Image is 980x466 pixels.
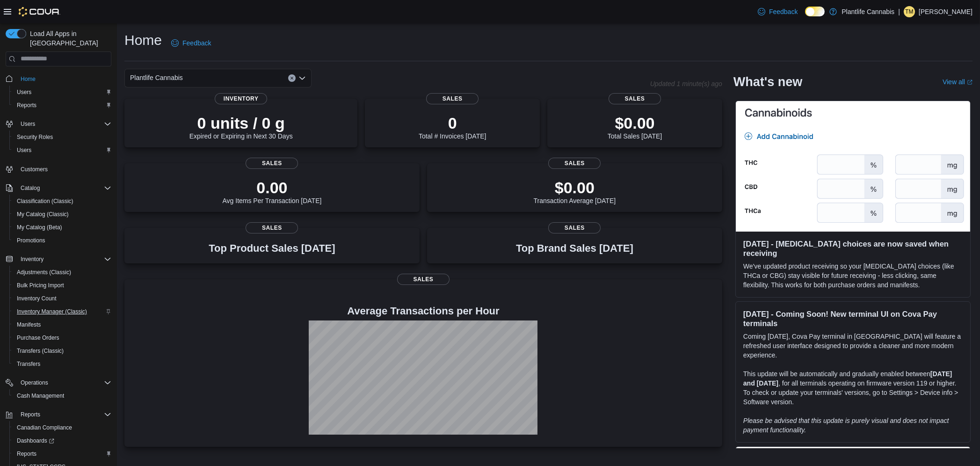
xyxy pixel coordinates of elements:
span: Inventory Manager (Classic) [17,308,87,315]
span: Inventory Manager (Classic) [13,306,111,317]
span: Customers [17,163,111,175]
span: Transfers (Classic) [13,345,111,357]
em: Please be advised that this update is purely visual and does not impact payment functionality. [743,417,949,434]
a: Transfers [13,358,44,370]
h3: Top Brand Sales [DATE] [516,243,633,254]
a: Transfers (Classic) [13,345,67,357]
a: Users [13,87,35,98]
p: 0 units / 0 g [189,114,293,132]
button: Canadian Compliance [9,421,115,434]
a: Bulk Pricing Import [13,280,68,291]
span: Home [17,73,111,85]
button: Reports [17,409,44,420]
a: Reports [13,100,40,111]
span: Classification (Classic) [17,197,73,205]
button: Inventory [17,254,47,265]
a: Users [13,145,35,156]
a: Canadian Compliance [13,422,76,433]
span: Plantlife Cannabis [130,72,183,83]
h3: [DATE] - Coming Soon! New terminal UI on Cova Pay terminals [743,309,963,328]
a: Cash Management [13,390,68,401]
a: My Catalog (Classic) [13,209,73,220]
span: Users [13,87,111,98]
button: Reports [2,408,115,421]
button: Users [17,118,39,130]
span: Reports [17,102,36,109]
p: 0.00 [223,178,322,197]
div: Avg Items Per Transaction [DATE] [223,178,322,204]
h1: Home [124,31,162,50]
div: Expired or Expiring in Next 30 Days [189,114,293,140]
button: Clear input [288,74,296,82]
span: Bulk Pricing Import [17,282,64,289]
button: Catalog [2,182,115,195]
span: Reports [13,448,111,459]
span: Load All Apps in [GEOGRAPHIC_DATA] [26,29,111,48]
a: Dashboards [13,435,58,446]
p: 0 [419,114,486,132]
span: Users [17,146,31,154]
span: Users [17,88,31,96]
button: Home [2,72,115,86]
a: Inventory Count [13,293,60,304]
span: Inventory [17,254,111,265]
span: Reports [17,409,111,420]
button: My Catalog (Classic) [9,208,115,221]
button: Customers [2,162,115,176]
a: Promotions [13,235,49,246]
span: Home [21,75,36,83]
button: My Catalog (Beta) [9,221,115,234]
button: Users [9,86,115,99]
a: Dashboards [9,434,115,447]
div: Thomas McCreath [904,6,915,17]
p: This update will be automatically and gradually enabled between , for all terminals operating on ... [743,369,963,407]
a: Security Roles [13,131,57,143]
button: Reports [9,447,115,460]
span: Security Roles [17,133,53,141]
span: My Catalog (Classic) [17,211,69,218]
button: Users [9,144,115,157]
span: Purchase Orders [17,334,59,342]
span: Sales [548,158,601,169]
span: Inventory Count [17,295,57,302]
a: Classification (Classic) [13,196,77,207]
p: [PERSON_NAME] [919,6,973,17]
span: My Catalog (Beta) [13,222,111,233]
img: Cova [19,7,60,16]
button: Reports [9,99,115,112]
span: Sales [426,93,479,104]
span: Operations [21,379,48,386]
p: Coming [DATE], Cova Pay terminal in [GEOGRAPHIC_DATA] will feature a refreshed user interface des... [743,332,963,360]
span: Inventory [21,255,44,263]
span: Transfers (Classic) [17,347,64,355]
span: Sales [246,158,298,169]
span: Catalog [17,182,111,194]
button: Bulk Pricing Import [9,279,115,292]
button: Promotions [9,234,115,247]
p: $0.00 [608,114,662,132]
button: Classification (Classic) [9,195,115,208]
span: Operations [17,377,111,388]
span: Sales [246,222,298,233]
span: Inventory [215,93,267,104]
span: Cash Management [13,390,111,401]
input: Dark Mode [805,7,825,16]
h3: [DATE] - [MEDICAL_DATA] choices are now saved when receiving [743,239,963,258]
span: Feedback [769,7,798,16]
button: Inventory [2,253,115,266]
span: Canadian Compliance [17,424,72,431]
span: Sales [609,93,661,104]
span: Promotions [13,235,111,246]
a: Purchase Orders [13,332,63,343]
span: Purchase Orders [13,332,111,343]
button: Purchase Orders [9,331,115,344]
p: $0.00 [534,178,616,197]
button: Manifests [9,318,115,331]
a: Home [17,73,39,85]
span: Manifests [17,321,41,328]
span: Promotions [17,237,45,244]
p: Updated 1 minute(s) ago [650,80,722,87]
span: Feedback [182,38,211,48]
a: Customers [17,164,51,175]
